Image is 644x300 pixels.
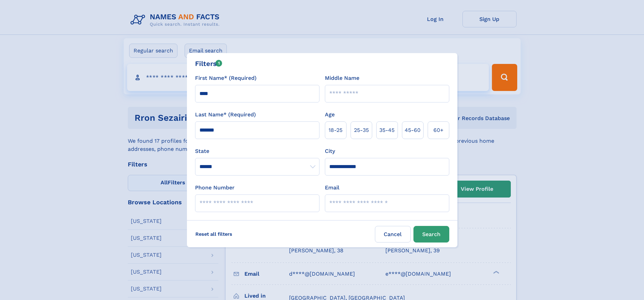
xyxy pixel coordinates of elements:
[325,111,335,119] label: Age
[195,74,257,82] label: First Name* (Required)
[325,147,335,155] label: City
[379,126,395,134] span: 35‑45
[433,126,444,134] span: 60+
[375,226,411,243] label: Cancel
[195,59,222,69] div: Filters
[195,184,235,192] label: Phone Number
[329,126,342,134] span: 18‑25
[195,111,256,119] label: Last Name* (Required)
[354,126,369,134] span: 25‑35
[325,74,359,82] label: Middle Name
[405,126,421,134] span: 45‑60
[325,184,339,192] label: Email
[413,226,449,243] button: Search
[195,147,319,155] label: State
[191,226,237,242] label: Reset all filters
